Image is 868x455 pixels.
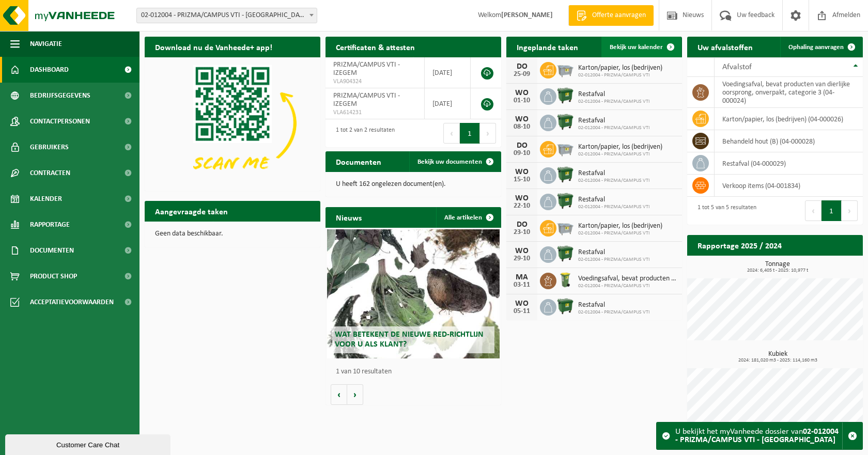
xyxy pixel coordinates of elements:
[578,72,662,79] span: 02-012004 - PRIZMA/CAMPUS VTI
[715,130,863,152] td: behandeld hout (B) (04-000028)
[512,308,532,315] div: 05-11
[331,384,347,405] button: Vorige
[512,273,532,281] div: MA
[578,283,677,289] span: 02-012004 - PRIZMA/CAMPUS VTI
[30,238,74,263] span: Documenten
[578,301,650,309] span: Restafval
[30,212,70,238] span: Rapportage
[136,8,317,23] span: 02-012004 - PRIZMA/CAMPUS VTI - IZEGEM
[331,122,395,145] div: 1 tot 2 van 2 resultaten
[692,351,863,363] h3: Kubiek
[578,169,650,178] span: Restafval
[578,90,650,99] span: Restafval
[327,229,499,358] a: Wat betekent de nieuwe RED-richtlijn voor u als klant?
[780,37,862,57] a: Ophaling aanvragen
[512,168,532,176] div: WO
[692,358,863,363] span: 2024: 181,020 m3 - 2025: 114,160 m3
[137,8,317,23] span: 02-012004 - PRIZMA/CAMPUS VTI - IZEGEM
[512,150,532,157] div: 09-10
[568,5,654,26] a: Offerte aanvragen
[675,422,842,449] div: U bekijkt het myVanheede dossier van
[578,196,650,204] span: Restafval
[512,202,532,210] div: 22-10
[347,384,363,405] button: Volgende
[512,62,532,71] div: DO
[578,64,662,72] span: Karton/papier, los (bedrijven)
[480,123,496,144] button: Next
[610,44,663,51] span: Bekijk uw kalender
[578,230,662,237] span: 02-012004 - PRIZMA/CAMPUS VTI
[556,218,574,236] img: WB-2500-GAL-GY-01
[687,235,792,255] h2: Rapportage 2025 / 2024
[556,245,574,262] img: WB-1100-HPE-GN-01
[692,268,863,273] span: 2024: 6,405 t - 2025: 10,977 t
[578,275,677,283] span: Voedingsafval, bevat producten van dierlijke oorsprong, onverpakt, categorie 3
[30,263,77,289] span: Product Shop
[512,115,532,123] div: WO
[556,60,574,78] img: WB-2500-GAL-GY-01
[145,201,238,221] h2: Aangevraagde taken
[30,31,62,57] span: Navigatie
[145,37,283,57] h2: Download nu de Vanheede+ app!
[512,123,532,131] div: 08-10
[786,255,862,276] a: Bekijk rapportage
[556,87,574,104] img: WB-1100-HPE-GN-01
[822,200,842,221] button: 1
[692,261,863,273] h3: Tonnage
[842,200,858,221] button: Next
[687,37,763,57] h2: Uw afvalstoffen
[715,152,863,175] td: restafval (04-000029)
[5,432,173,455] iframe: chat widget
[460,123,480,144] button: 1
[30,134,69,160] span: Gebruikers
[30,186,62,212] span: Kalender
[336,181,491,188] p: U heeft 162 ongelezen document(en).
[601,37,681,57] a: Bekijk uw kalender
[425,57,471,88] td: [DATE]
[425,88,471,119] td: [DATE]
[512,221,532,229] div: DO
[333,77,416,86] span: VLA904324
[506,37,588,57] h2: Ingeplande taken
[578,178,650,184] span: 02-012004 - PRIZMA/CAMPUS VTI
[512,247,532,255] div: WO
[692,199,756,222] div: 1 tot 5 van 5 resultaten
[512,89,532,97] div: WO
[556,113,574,131] img: WB-1100-HPE-GN-01
[443,123,460,144] button: Previous
[512,300,532,308] div: WO
[578,117,650,125] span: Restafval
[512,176,532,183] div: 15-10
[512,97,532,104] div: 01-10
[409,151,500,172] a: Bekijk uw documenten
[578,151,662,158] span: 02-012004 - PRIZMA/CAMPUS VTI
[556,297,574,315] img: WB-1100-HPE-GN-01
[512,71,532,78] div: 25-09
[556,166,574,183] img: WB-1100-HPE-GN-01
[326,207,372,227] h2: Nieuws
[788,44,844,51] span: Ophaling aanvragen
[30,57,69,83] span: Dashboard
[30,83,90,108] span: Bedrijfsgegevens
[512,194,532,202] div: WO
[556,139,574,157] img: WB-2500-GAL-GY-01
[336,368,496,375] p: 1 van 10 resultaten
[578,125,650,131] span: 02-012004 - PRIZMA/CAMPUS VTI
[578,222,662,230] span: Karton/papier, los (bedrijven)
[578,248,650,257] span: Restafval
[155,230,310,238] p: Geen data beschikbaar.
[578,204,650,210] span: 02-012004 - PRIZMA/CAMPUS VTI
[590,10,648,21] span: Offerte aanvragen
[436,207,500,228] a: Alle artikelen
[501,11,553,19] strong: [PERSON_NAME]
[512,229,532,236] div: 23-10
[675,428,839,444] strong: 02-012004 - PRIZMA/CAMPUS VTI - [GEOGRAPHIC_DATA]
[512,255,532,262] div: 29-10
[578,143,662,151] span: Karton/papier, los (bedrijven)
[578,257,650,263] span: 02-012004 - PRIZMA/CAMPUS VTI
[512,281,532,289] div: 03-11
[30,108,90,134] span: Contactpersonen
[556,192,574,210] img: WB-1100-HPE-GN-01
[715,175,863,197] td: verkoop items (04-001834)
